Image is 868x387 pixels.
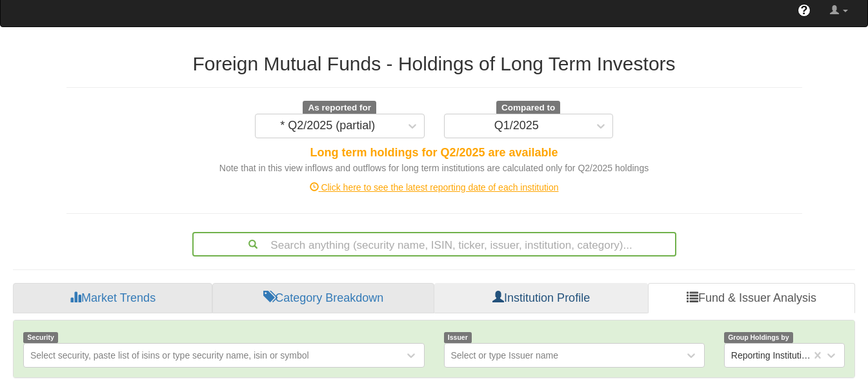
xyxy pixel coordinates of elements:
[496,101,560,115] span: Compared to
[30,349,309,362] div: Select security, paste list of isins or type security name, isin or symbol
[66,162,802,174] div: Note that in this view inflows and outflows for long term institutions are calculated only for Q2...
[13,283,212,314] a: Market Trends
[66,145,802,162] div: Long term holdings for Q2/2025 are available
[731,349,812,362] div: Reporting Institutions
[57,181,812,194] div: Click here to see the latest reporting date of each institution
[212,283,434,314] a: Category Breakdown
[280,120,375,132] div: * Q2/2025 (partial)
[451,349,559,362] div: Select or type Issuer name
[724,332,793,343] span: Group Holdings by
[434,283,648,314] a: Institution Profile
[194,233,675,255] div: Search anything (security name, ISIN, ticker, issuer, institution, category)...
[66,53,802,74] h2: Foreign Mutual Funds - Holdings of Long Term Investors
[23,332,58,343] span: Security
[303,101,376,115] span: As reported for
[801,4,808,17] span: ?
[444,332,472,343] span: Issuer
[648,283,855,314] a: Fund & Issuer Analysis
[494,120,539,132] div: Q1/2025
